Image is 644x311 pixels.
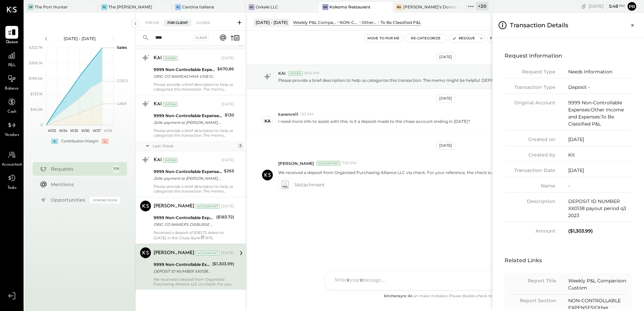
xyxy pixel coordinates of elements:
[568,151,632,159] div: Kit
[505,151,555,159] div: Created by
[249,4,255,10] div: OL
[59,128,67,133] text: W34
[51,139,58,144] div: +
[0,148,23,168] a: Accountant
[568,84,632,91] div: Deposit -
[51,181,117,188] div: Mentions
[30,92,43,96] text: $133.1K
[568,277,627,291] div: Weekly P&L Comparison Custom
[29,61,43,65] text: $266.1K
[51,197,87,203] div: Opportunities
[580,3,587,10] div: copy link
[476,2,488,10] div: + 20
[505,182,555,189] div: Name
[47,128,56,133] text: W33
[568,198,632,219] div: DEPOSIT ID NUMBER XX0138 payout period q3 2023
[103,128,112,133] text: W38
[117,78,128,83] text: COGS
[101,4,107,10] div: TC
[0,26,23,45] a: Queue
[0,72,23,92] a: Balance
[90,197,120,203] div: Coming Soon
[70,128,78,133] text: W35
[626,19,639,31] button: Close panel
[568,136,632,143] div: [DATE]
[509,277,556,284] div: Report Title
[102,139,108,144] div: -
[510,18,568,32] h3: Transaction Details
[108,4,152,10] div: The [PERSON_NAME]
[589,3,625,9] div: [DATE]
[81,128,90,133] text: W36
[626,1,637,12] button: Pr
[0,119,23,138] a: Vendors
[0,172,23,191] a: Tasks
[175,4,181,10] div: CI
[256,4,278,10] div: Oxkale LLC
[51,166,109,172] div: Requests
[568,228,632,235] div: ($1,303.99)
[505,255,632,266] h4: Related Links
[28,4,34,10] div: TP
[5,86,19,92] span: Balance
[505,228,555,235] div: Amount
[7,185,17,191] span: Tasks
[329,4,371,10] div: Kokomo Restaurant
[568,99,632,128] div: 9999 Non-Controllable Expenses:Other Income and Expenses:To Be Classified P&L
[322,4,328,10] div: KR
[505,136,555,143] div: Created on
[505,99,555,106] div: Original Account
[5,132,19,138] span: Vendors
[403,4,456,10] div: [PERSON_NAME]’s Donuts
[29,76,43,81] text: $199.6K
[6,39,18,45] span: Queue
[8,63,16,69] span: P&L
[505,84,555,91] div: Transaction Type
[0,49,23,69] a: P&L
[51,36,108,41] div: [DATE] - [DATE]
[61,139,98,144] div: Contribution Margin
[117,45,127,50] text: Sales
[505,198,555,205] div: Description
[93,128,101,133] text: W37
[7,109,16,115] span: Cash
[396,4,402,10] div: BD
[568,182,632,189] div: -
[30,107,43,112] text: $66.5K
[182,4,214,10] div: Cantina Italiana
[117,101,127,106] text: Labor
[29,45,43,50] text: $332.7K
[568,167,632,174] div: [DATE]
[2,162,22,168] span: Accountant
[505,68,555,75] div: Request Type
[505,50,632,62] h4: Request Information
[0,96,23,115] a: Cash
[509,297,556,304] div: Report Section
[35,4,68,10] div: The Port Hunter
[112,165,120,173] div: 109
[568,68,632,75] div: Needs Information
[505,167,555,174] div: Transaction Date
[40,123,43,127] text: 0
